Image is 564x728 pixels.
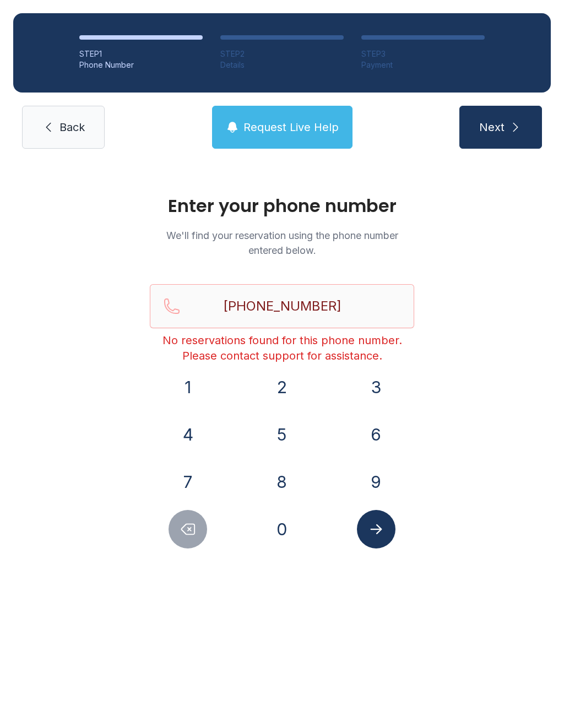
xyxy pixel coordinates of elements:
[169,510,207,548] button: Delete number
[243,119,339,135] span: Request Live Help
[357,368,395,406] button: 3
[150,333,414,363] div: No reservations found for this phone number. Please contact support for assistance.
[79,48,203,59] div: STEP 1
[361,48,485,59] div: STEP 3
[169,415,207,454] button: 4
[263,415,301,454] button: 5
[357,415,395,454] button: 6
[479,119,505,135] span: Next
[169,463,207,501] button: 7
[150,197,414,215] h1: Enter your phone number
[263,463,301,501] button: 8
[263,368,301,406] button: 2
[357,510,395,548] button: Submit lookup form
[220,59,344,70] div: Details
[220,48,344,59] div: STEP 2
[263,510,301,548] button: 0
[59,119,85,135] span: Back
[150,228,414,258] p: We'll find your reservation using the phone number entered below.
[150,284,414,328] input: Reservation phone number
[357,463,395,501] button: 9
[79,59,203,70] div: Phone Number
[169,368,207,406] button: 1
[361,59,485,70] div: Payment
